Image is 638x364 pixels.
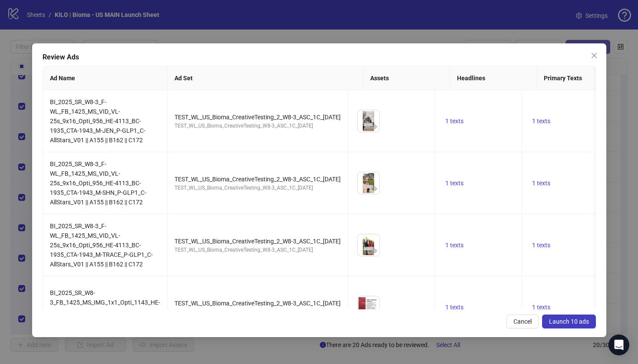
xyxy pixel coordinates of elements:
[174,184,341,192] div: TEST_WL_US_Bioma_CreativeTesting_W8-3_ASC_1C_[DATE]
[529,240,554,250] button: 1 texts
[529,302,554,312] button: 1 texts
[532,180,550,187] span: 1 texts
[371,124,377,130] span: eye
[371,248,377,254] span: eye
[445,304,464,311] span: 1 texts
[591,52,598,59] span: close
[371,186,377,192] span: eye
[513,318,532,325] span: Cancel
[50,289,160,325] span: BI_2025_SR_W8-3_FB_1425_MS_IMG_1x1_Opti_1143_HE-4110_BC-3353_CTA-1932_P-GLP1_C-HIads_V01 || A155 ...
[50,223,153,268] span: BI_2025_SR_W8-3_F-WL_FB_1425_MS_VID_VL-25s_9x16_Opti_956_HE-4113_BC-1935_CTA-1943_M-TRACE_P-GLP1_...
[532,304,550,311] span: 1 texts
[174,246,341,254] div: TEST_WL_US_Bioma_CreativeTesting_W8-3_ASC_1C_[DATE]
[549,318,589,325] span: Launch 10 ads
[442,240,467,250] button: 1 texts
[174,174,341,184] div: TEST_WL_US_Bioma_CreativeTesting_2_W8-3_ASC_1C_[DATE]
[174,298,341,308] div: TEST_WL_US_Bioma_CreativeTesting_2_W8-3_ASC_1C_[DATE]
[532,118,550,125] span: 1 texts
[450,66,536,90] th: Headlines
[358,172,379,194] img: Asset 1
[369,184,379,194] button: Preview
[167,66,363,90] th: Ad Set
[445,242,464,249] span: 1 texts
[587,49,601,62] button: Close
[532,242,550,249] span: 1 texts
[50,161,146,206] span: BI_2025_SR_W8-3_F-WL_FB_1425_MS_VID_VL-25s_9x16_Opti_956_HE-4113_BC-1935_CTA-1943_M-SHN_P-GLP1_C-...
[174,112,341,122] div: TEST_WL_US_Bioma_CreativeTesting_2_W8-3_ASC_1C_[DATE]
[529,116,554,126] button: 1 texts
[445,118,464,125] span: 1 texts
[50,98,145,144] span: BI_2025_SR_W8-3_F-WL_FB_1425_MS_VID_VL-25s_9x16_Opti_956_HE-4113_BC-1935_CTA-1943_M-JEN_P-GLP1_C-...
[43,52,596,62] div: Review Ads
[174,122,341,130] div: TEST_WL_US_Bioma_CreativeTesting_W8-3_ASC_1C_[DATE]
[442,178,467,188] button: 1 texts
[358,296,379,318] img: Asset 1
[542,315,596,328] button: Launch 10 ads
[358,110,379,132] img: Asset 1
[43,66,168,90] th: Ad Name
[442,116,467,126] button: 1 texts
[358,234,379,256] img: Asset 1
[369,308,379,318] button: Preview
[442,302,467,312] button: 1 texts
[529,178,554,188] button: 1 texts
[608,334,629,355] div: Open Intercom Messenger
[506,315,539,328] button: Cancel
[363,66,450,90] th: Assets
[174,236,341,246] div: TEST_WL_US_Bioma_CreativeTesting_2_W8-3_ASC_1C_[DATE]
[369,246,379,256] button: Preview
[369,121,379,132] button: Preview
[174,308,341,316] div: TEST_WL_US_Bioma_CreativeTesting_W8-3_ASC_1C_[DATE]
[445,180,464,187] span: 1 texts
